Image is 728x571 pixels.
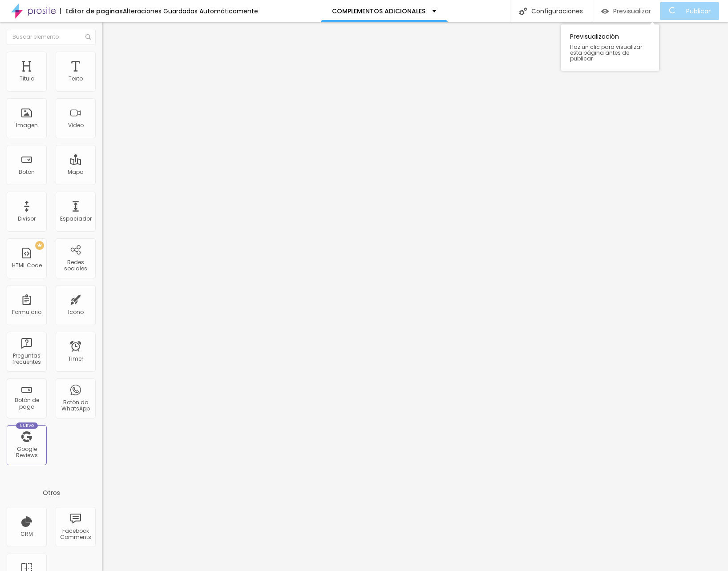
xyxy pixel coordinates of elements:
div: Espaciador [60,216,92,222]
p: COMPLEMENTOS ADICIONALES [332,8,425,14]
div: Formulario [12,309,41,315]
div: HTML Code [12,262,42,269]
img: Icone [85,34,91,40]
button: Publicar [660,2,719,20]
div: Preguntas frecuentes [9,353,44,366]
iframe: Editor [102,22,728,571]
div: Google Reviews [9,446,44,459]
img: view-1.svg [601,8,609,15]
div: Redes sociales [58,259,93,272]
input: Buscar elemento [7,29,96,45]
div: Video [68,122,84,129]
div: Nuevo [16,422,38,429]
div: Mapa [68,169,84,175]
span: Previsualizar [613,8,651,15]
div: Imagen [16,122,38,129]
div: Titulo [20,76,34,82]
div: Botón do WhatsApp [58,399,93,412]
div: Icono [68,309,84,315]
div: Editor de paginas [60,8,123,14]
div: Alteraciones Guardadas Automáticamente [123,8,258,14]
div: Timer [68,356,83,362]
div: Texto [69,76,83,82]
span: Publicar [686,8,711,15]
span: Haz un clic para visualizar esta página antes de publicar [570,44,650,62]
img: Icone [519,8,527,15]
div: Divisor [18,216,36,222]
div: CRM [20,531,33,537]
div: Facebook Comments [58,528,93,541]
div: Botón [19,169,35,175]
button: Previsualizar [592,2,660,20]
div: Botón de pago [9,397,44,410]
div: Previsualización [561,24,659,71]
